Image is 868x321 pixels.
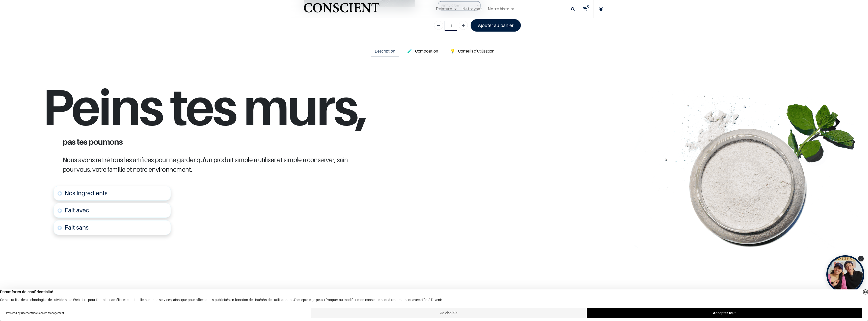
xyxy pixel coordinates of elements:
font: Ajouter au panier [478,23,513,28]
span: Nettoyant [462,6,482,12]
div: Close Tolstoy widget [858,256,864,261]
h1: pas tes poumons [59,138,357,146]
a: Ajouter [459,21,468,30]
span: Notre histoire [488,6,514,12]
img: jar-tabletssplast-mint-leaf-Recovered.png [633,89,868,248]
h1: Peins tes murs, [42,81,374,138]
font: Fait sans [65,224,89,231]
span: Peinture [436,6,452,12]
sup: 0 [586,4,591,9]
span: 🧪 [407,48,412,54]
div: Open Tolstoy widget [826,255,864,293]
font: Fait avec [65,207,89,214]
span: Nous avons retiré tous les artifices pour ne garder qu'un produit simple à utiliser et simple à c... [63,156,348,173]
span: Conseils d'utilisation [458,48,494,54]
span: Composition [415,48,438,54]
div: Tolstoy bubble widget [826,255,864,293]
a: Ajouter au panier [471,19,521,32]
iframe: Tidio Chat [842,288,866,312]
span: 💡 [450,48,455,54]
a: Supprimer [434,21,443,30]
span: Nos Ingrédients [65,189,107,197]
div: Open Tolstoy [826,255,864,293]
span: Description [375,48,395,54]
